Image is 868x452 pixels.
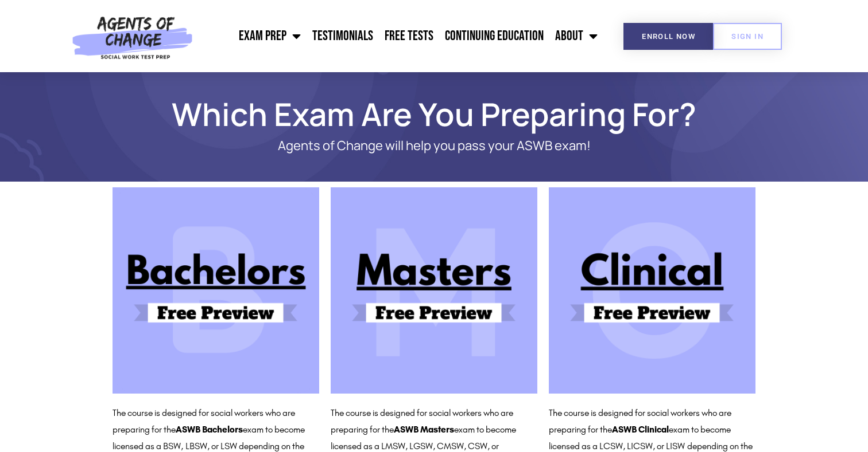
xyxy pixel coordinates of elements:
p: Agents of Change will help you pass your ASWB exam! [153,139,715,153]
a: SIGN IN [713,23,782,50]
a: Free Tests [379,22,439,50]
b: ASWB Masters [394,424,454,435]
nav: Menu [199,22,603,50]
a: About [549,22,603,50]
a: Exam Prep [233,22,307,50]
b: ASWB Clinical [612,424,669,435]
h1: Which Exam Are You Preparing For? [107,101,761,127]
b: ASWB Bachelors [176,424,243,435]
span: SIGN IN [731,33,764,40]
span: Enroll Now [642,33,695,40]
a: Testimonials [307,22,379,50]
a: Enroll Now [623,23,714,50]
a: Continuing Education [439,22,549,50]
